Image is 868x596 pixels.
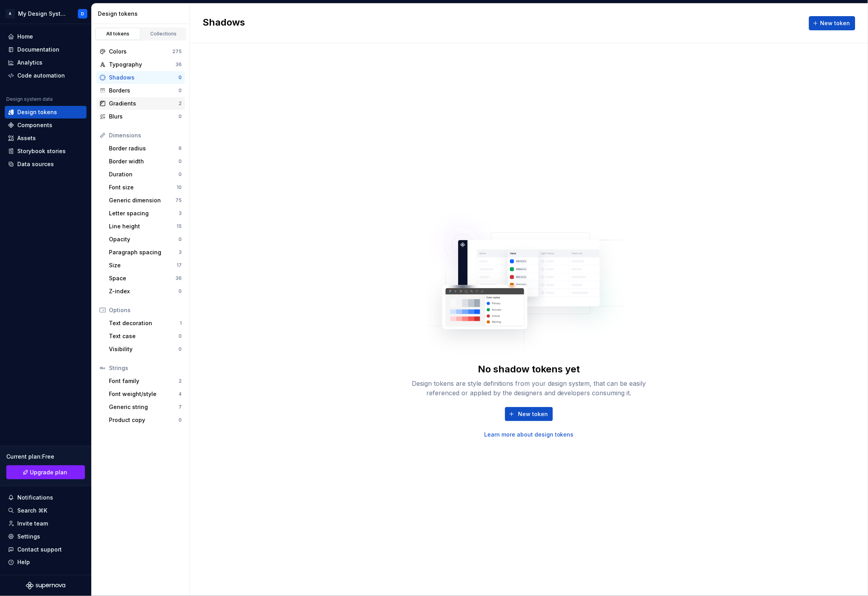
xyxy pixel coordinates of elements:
[5,556,87,569] button: Help
[106,155,185,168] a: Border width0
[109,170,179,178] div: Duration
[17,46,59,54] div: Documentation
[5,517,87,530] a: Invite team
[96,58,185,71] a: Typography36
[179,346,182,352] div: 0
[109,87,179,94] div: Borders
[478,363,580,376] div: No shadow tokens yet
[106,220,185,233] a: Line height15
[5,56,87,69] a: Analytics
[96,110,185,123] a: Blurs0
[5,132,87,144] a: Assets
[2,5,90,22] button: AMy Design SystemD
[81,11,84,17] div: D
[109,390,179,398] div: Font weight/style
[109,274,175,282] div: Space
[179,333,182,339] div: 0
[96,97,185,110] a: Gradients2
[106,414,185,426] a: Product copy0
[109,157,179,165] div: Border width
[820,19,850,27] span: New token
[106,194,185,207] a: Generic dimension75
[5,119,87,131] a: Components
[109,100,179,107] div: Gradients
[6,96,53,102] div: Design system data
[5,145,87,157] a: Storybook stories
[109,222,177,230] div: Line height
[172,48,182,55] div: 275
[109,235,179,243] div: Opacity
[106,388,185,400] a: Font weight/style4
[109,209,179,217] div: Letter spacing
[109,416,179,424] div: Product copy
[17,33,33,41] div: Home
[17,559,30,566] div: Help
[17,546,62,553] div: Contact support
[106,272,185,285] a: Space36
[109,319,180,327] div: Text decoration
[179,158,182,165] div: 0
[26,582,65,590] a: Supernova Logo
[109,113,179,120] div: Blurs
[109,403,179,411] div: Generic string
[109,306,182,314] div: Options
[96,84,185,97] a: Borders0
[17,121,52,129] div: Components
[17,134,36,142] div: Assets
[179,87,182,94] div: 0
[109,144,179,152] div: Border radius
[17,533,40,540] div: Settings
[17,147,66,155] div: Storybook stories
[109,196,175,204] div: Generic dimension
[144,31,183,37] div: Collections
[177,184,182,191] div: 10
[179,391,182,397] div: 4
[106,181,185,194] a: Font size10
[5,69,87,82] a: Code automation
[203,16,245,30] h2: Shadows
[179,145,182,152] div: 6
[179,171,182,178] div: 0
[5,530,87,543] a: Settings
[106,168,185,181] a: Duration0
[106,330,185,342] a: Text case0
[18,10,68,18] div: My Design System
[179,210,182,217] div: 3
[109,131,182,139] div: Dimensions
[106,142,185,155] a: Border radius6
[179,378,182,384] div: 2
[484,431,574,439] a: Learn more about design tokens
[109,183,177,191] div: Font size
[106,375,185,387] a: Font family2
[179,236,182,242] div: 0
[809,16,855,30] button: New token
[109,377,179,385] div: Font family
[106,401,185,413] a: Generic string7
[96,45,185,58] a: Colors275
[518,410,548,418] span: New token
[17,520,48,528] div: Invite team
[175,197,182,204] div: 75
[109,287,179,295] div: Z-index
[30,468,68,476] span: Upgrade plan
[106,233,185,246] a: Opacity0
[175,61,182,68] div: 36
[5,158,87,170] a: Data sources
[5,30,87,43] a: Home
[106,285,185,298] a: Z-index0
[5,491,87,504] button: Notifications
[106,343,185,355] a: Visibility0
[6,453,85,461] div: Current plan : Free
[403,379,655,398] div: Design tokens are style definitions from your design system, that can be easily referenced or app...
[175,275,182,281] div: 36
[109,332,179,340] div: Text case
[106,259,185,272] a: Size17
[109,61,175,68] div: Typography
[17,494,53,502] div: Notifications
[109,74,179,81] div: Shadows
[179,74,182,81] div: 0
[109,261,177,269] div: Size
[505,407,553,421] button: New token
[6,465,85,479] a: Upgrade plan
[17,160,54,168] div: Data sources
